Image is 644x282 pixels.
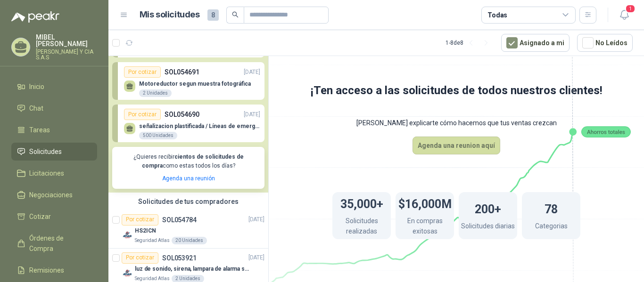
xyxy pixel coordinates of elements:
[207,9,219,21] span: 8
[625,4,636,13] span: 1
[398,193,452,213] h1: $16,000M
[124,66,161,78] div: Por cotizar
[340,193,383,213] h1: 35,000+
[118,153,259,170] p: ¿Quieres recibir como estas todos los días?
[122,214,158,226] div: Por cotizar
[142,153,244,169] b: cientos de solicitudes de compra
[135,265,252,274] p: luz de sonido, sirena, lampara de alarma solar
[413,137,500,154] button: Agenda una reunion aquí
[165,109,199,120] p: SOL054690
[11,186,97,204] a: Negociaciones
[112,105,264,142] a: Por cotizarSOL054690[DATE] señalizacion plastificada / Líneas de emergencia500 Unidades
[29,233,88,254] span: Órdenes de Compra
[135,237,170,244] p: Seguridad Atlas
[11,11,59,23] img: Logo peakr
[29,265,64,275] span: Remisiones
[461,221,515,234] p: Solicitudes diarias
[108,210,268,249] a: Por cotizarSOL054784[DATE] Company LogoHS2ICNSeguridad Atlas20 Unidades
[122,267,133,279] img: Company Logo
[29,125,50,135] span: Tareas
[396,216,454,239] p: En compras exitosas
[11,261,97,279] a: Remisiones
[122,252,158,264] div: Por cotizar
[112,62,264,100] a: Por cotizarSOL054691[DATE] Motoreductor segun muestra fotográfica2 Unidades
[29,211,51,222] span: Cotizar
[36,49,97,60] p: [PERSON_NAME] Y CIA S.A.S
[248,253,264,262] p: [DATE]
[487,10,507,20] div: Todas
[139,89,172,97] div: 2 Unidades
[11,99,97,117] a: Chat
[140,8,200,22] h1: Mis solicitudes
[139,132,177,139] div: 500 Unidades
[501,34,570,52] button: Asignado a mi
[232,11,239,18] span: search
[36,34,97,47] p: MIBEL [PERSON_NAME]
[135,226,156,235] p: HS2ICN
[332,216,391,239] p: Solicitudes realizadas
[122,229,133,241] img: Company Logo
[139,123,260,129] p: señalizacion plastificada / Líneas de emergencia
[475,198,501,218] h1: 200+
[11,229,97,258] a: Órdenes de Compra
[29,146,62,157] span: Solicitudes
[29,103,43,113] span: Chat
[11,164,97,182] a: Licitaciones
[108,193,268,210] div: Solicitudes de tus compradores
[139,81,251,87] p: Motoreductor segun muestra fotográfica
[535,221,568,234] p: Categorias
[616,7,633,24] button: 1
[172,237,207,244] div: 20 Unidades
[165,67,199,77] p: SOL054691
[162,217,197,223] p: SOL054784
[11,78,97,96] a: Inicio
[244,110,260,119] p: [DATE]
[162,255,197,261] p: SOL053921
[124,109,161,120] div: Por cotizar
[577,34,633,52] button: No Leídos
[29,168,64,178] span: Licitaciones
[29,81,44,92] span: Inicio
[545,198,558,218] h1: 78
[162,175,215,182] a: Agenda una reunión
[244,68,260,77] p: [DATE]
[11,208,97,226] a: Cotizar
[29,190,73,200] span: Negociaciones
[446,35,494,50] div: 1 - 8 de 8
[248,215,264,224] p: [DATE]
[11,121,97,139] a: Tareas
[11,143,97,161] a: Solicitudes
